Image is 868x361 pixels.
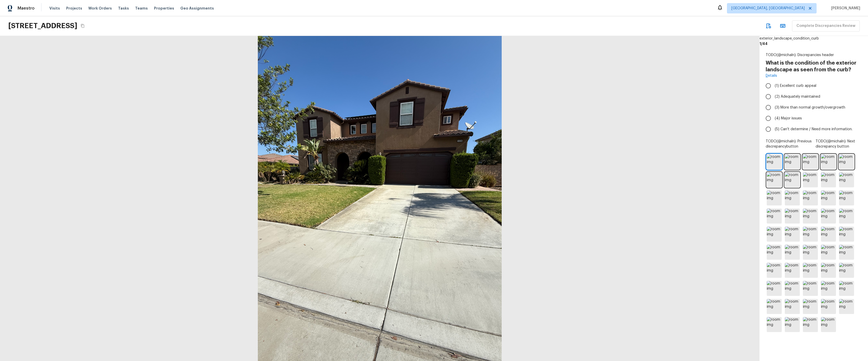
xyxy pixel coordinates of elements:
[803,227,818,242] img: room img
[767,154,782,169] img: room img
[803,245,818,260] img: room img
[821,281,836,296] img: room img
[18,6,35,11] span: Maestro
[49,6,60,11] span: Visits
[839,227,854,242] img: room img
[839,263,854,278] img: room img
[767,281,782,296] img: room img
[829,6,860,11] span: [PERSON_NAME]
[767,190,782,205] img: room img
[803,209,818,224] img: room img
[118,6,129,10] span: Tasks
[816,139,862,149] div: TODO(@michaln): Next discrepancy button
[775,127,853,132] span: (5) Can't determine / Need more information.
[767,263,782,278] img: room img
[821,299,836,314] img: room img
[803,172,818,187] img: room img
[775,83,816,88] span: (1) Excellent curb appeal
[839,209,854,224] img: room img
[803,317,818,332] img: room img
[785,190,800,205] img: room img
[821,154,836,169] img: room img
[760,41,868,46] h6: 1 / 44
[88,6,112,11] span: Work Orders
[79,22,86,29] button: Copy Address
[767,245,782,260] img: room img
[785,317,800,332] img: room img
[8,21,77,30] h2: [STREET_ADDRESS]
[803,190,818,205] img: room img
[775,116,802,121] span: (4) Major issues
[767,227,782,242] img: room img
[760,36,868,361] div: exterior_landscape_condition_curb
[785,245,800,260] img: room img
[767,209,782,224] img: room img
[766,60,862,73] h4: What is the condition of the exterior landscape as seen from the curb?
[785,227,800,242] img: room img
[839,281,854,296] img: room img
[803,281,818,296] img: room img
[785,281,800,296] img: room img
[785,172,800,187] img: room img
[731,6,805,11] span: [GEOGRAPHIC_DATA], [GEOGRAPHIC_DATA]
[180,6,214,11] span: Geo Assignments
[803,263,818,278] img: room img
[839,190,854,205] img: room img
[766,139,816,149] div: TODO(@michaln): Previous discrepancybutton
[839,245,854,260] img: room img
[839,154,854,169] img: room img
[766,73,777,78] a: Details
[821,172,836,187] img: room img
[775,105,845,110] span: (3) More than normal growth/overgrowth
[135,6,148,11] span: Teams
[66,6,82,11] span: Projects
[803,154,818,169] img: room img
[821,263,836,278] img: room img
[767,172,782,187] img: room img
[821,190,836,205] img: room img
[785,263,800,278] img: room img
[839,299,854,314] img: room img
[785,209,800,224] img: room img
[803,299,818,314] img: room img
[821,209,836,224] img: room img
[767,317,782,332] img: room img
[785,154,800,169] img: room img
[767,299,782,314] img: room img
[154,6,174,11] span: Properties
[821,317,836,332] img: room img
[766,52,862,58] div: TODO(@michaln): Discrepancies header
[821,227,836,242] img: room img
[839,172,854,187] img: room img
[775,94,820,99] span: (2) Adequately maintained
[821,245,836,260] img: room img
[785,299,800,314] img: room img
